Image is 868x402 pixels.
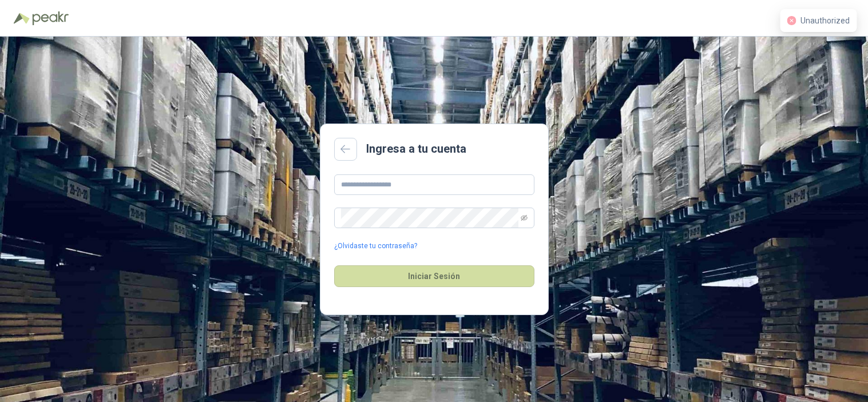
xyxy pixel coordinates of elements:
img: Peakr [32,11,69,25]
img: Logo [14,13,30,24]
a: ¿Olvidaste tu contraseña? [334,241,417,252]
h2: Ingresa a tu cuenta [366,140,466,158]
span: close-circle [787,16,796,25]
span: Unauthorized [800,16,850,25]
button: Iniciar Sesión [334,265,534,287]
span: eye-invisible [521,214,528,221]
